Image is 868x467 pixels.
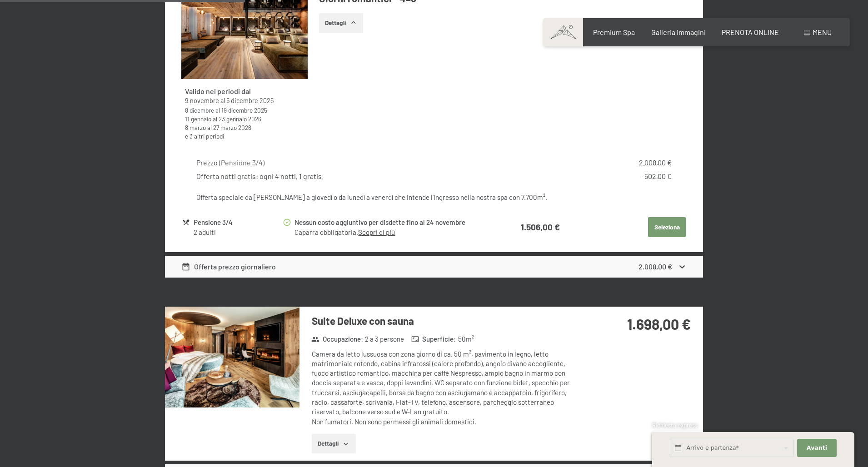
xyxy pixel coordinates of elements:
strong: 1.506,00 € [521,222,560,232]
div: Offerta prezzo giornaliero [181,261,276,272]
button: Avanti [797,439,836,457]
span: Avanti [807,444,827,452]
a: e 3 altri periodi [185,132,224,140]
span: 2 a 3 persone [365,334,404,344]
div: Offerta notti gratis: ogni 4 notti, 1 gratis. [196,171,324,181]
button: Dettagli [312,434,356,454]
img: mss_renderimg.php [165,307,299,407]
h3: Suite Deluxe con sauna [312,314,582,328]
div: Caparra obbligatoria. [294,228,484,237]
a: PRENOTA ONLINE [722,28,779,36]
button: Dettagli [319,13,363,33]
div: -502,00 € [642,171,672,181]
span: 50 m² [458,334,474,344]
span: Menu [813,28,832,36]
div: Offerta prezzo giornaliero2.008,00 € [165,256,703,278]
div: Pensione 3/4 [194,217,282,228]
div: 2.008,00 € [639,158,672,168]
time: 08/03/2026 [185,124,206,131]
time: 27/03/2026 [213,124,251,131]
time: 05/12/2025 [226,97,274,104]
span: ( Pensione 3/4 ) [219,158,264,167]
strong: 1.698,00 € [627,315,691,333]
button: Seleziona [648,217,686,237]
time: 08/12/2025 [185,106,214,114]
strong: Occupazione : [311,334,363,344]
div: al [185,123,304,132]
a: Galleria immagini [651,28,706,36]
div: 2 adulti [194,228,282,237]
div: al [185,114,304,123]
time: 19/12/2025 [221,106,267,114]
a: Scopri di più [358,228,395,236]
div: al [185,106,304,114]
time: 09/11/2025 [185,97,219,104]
time: 23/01/2026 [219,115,261,123]
div: Offerta speciale da [PERSON_NAME] a giovedì o da lunedì a venerdì che intende l'ingresso nella no... [196,193,672,202]
div: Nessun costo aggiuntivo per disdette fino al 24 novembre [294,217,484,228]
div: Prezzo [196,158,264,168]
strong: Valido nei periodi dal [185,87,251,95]
a: Premium Spa [593,28,635,36]
span: Richiesta express [652,422,698,429]
strong: Superficie : [411,334,456,344]
time: 11/01/2026 [185,115,211,123]
div: Camera da letto lussuosa con zona giorno di ca. 50 m², pavimento in legno, letto matrimoniale rot... [312,349,582,427]
div: al [185,96,304,105]
strong: 2.008,00 € [639,262,672,271]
